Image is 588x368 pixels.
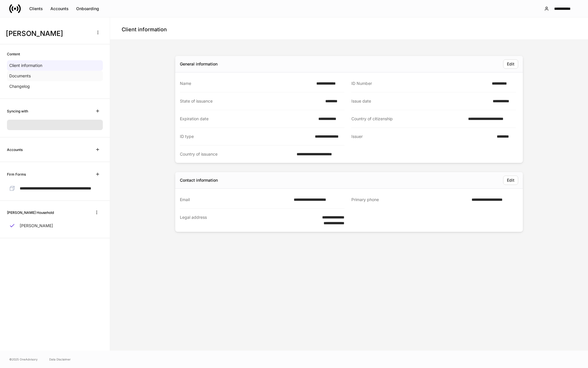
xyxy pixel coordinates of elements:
div: State of issuance [180,98,322,104]
h4: Client information [122,26,167,33]
p: Changelog [9,83,30,89]
div: ID Number [351,81,488,86]
div: Country of issuance [180,151,293,157]
div: Contact information [180,177,218,183]
div: Issue date [351,98,489,104]
p: Documents [9,73,31,79]
div: ID type [180,134,311,139]
a: Data Disclaimer [49,357,71,362]
h6: [PERSON_NAME] Household [7,210,54,215]
span: © 2025 OneAdvisory [9,357,38,362]
div: Primary phone [351,197,468,203]
div: Legal address [180,214,310,226]
button: Clients [25,4,47,13]
div: Edit [507,178,514,182]
div: Expiration date [180,116,315,122]
a: Documents [7,71,103,81]
p: Client information [9,63,42,68]
div: Issuer [351,134,493,140]
div: Name [180,81,313,86]
p: [PERSON_NAME] [20,223,53,229]
div: Clients [29,7,43,11]
a: Client information [7,60,103,71]
div: Onboarding [76,7,99,11]
div: Email [180,197,290,203]
div: Accounts [50,7,69,11]
h6: Accounts [7,147,23,152]
h6: Content [7,51,20,57]
a: [PERSON_NAME] [7,221,103,231]
h6: Syncing with [7,108,28,114]
div: Edit [507,62,514,66]
button: Edit [503,176,518,185]
h6: Firm Forms [7,172,26,177]
button: Accounts [47,4,72,13]
a: Changelog [7,81,103,92]
button: Onboarding [72,4,103,13]
div: Country of citizenship [351,116,465,122]
h3: [PERSON_NAME] [6,29,90,38]
button: Edit [503,59,518,69]
div: General information [180,61,218,67]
